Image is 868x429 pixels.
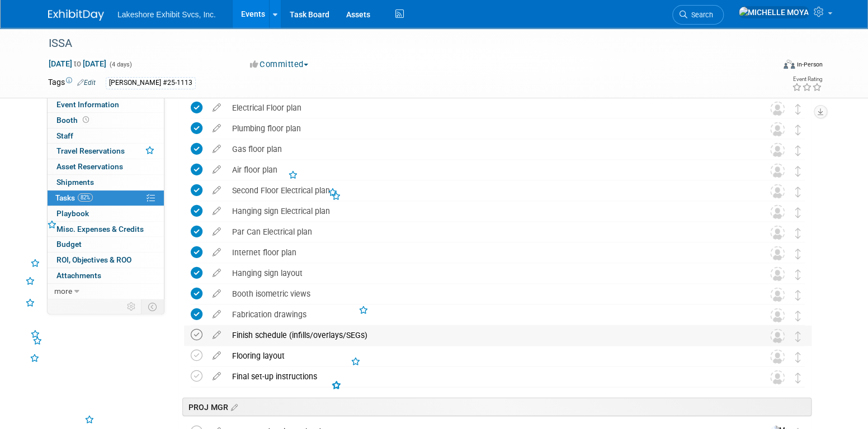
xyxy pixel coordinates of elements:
img: Unassigned [770,350,785,364]
a: ROI, Objectives & ROO [48,252,164,268]
span: [DATE] [DATE] [48,59,107,69]
div: Event Format [707,58,823,75]
i: Move task [795,331,801,342]
img: Unassigned [770,184,785,199]
div: Event Rating [792,77,822,82]
i: Move task [795,207,801,218]
span: ROI, Objectives & ROO [56,255,131,264]
a: Staff [48,128,164,144]
div: PROJ MGR [182,398,812,416]
a: edit [207,144,227,154]
img: Format-Inperson.png [784,60,795,69]
a: Attachments [48,268,164,283]
td: Personalize Event Tab Strip [122,299,141,314]
a: Event Information [48,97,164,112]
span: Travel Reservations [56,146,125,155]
i: Move task [795,290,801,301]
div: Finish schedule (infills/overlays/SEGs) [227,326,748,345]
div: Final set-up instructions [227,367,748,386]
a: edit [207,289,227,299]
div: Gas floor plan [227,140,748,159]
span: Staff [56,131,73,140]
i: Move task [795,228,801,239]
img: Unassigned [770,246,785,261]
div: ISSA [45,34,757,54]
div: Electrical Floor plan [227,98,748,117]
a: Edit sections [228,401,238,412]
span: Budget [56,240,82,249]
a: edit [207,268,227,278]
div: Fabrication drawings [227,305,748,324]
span: (4 days) [108,61,132,68]
span: Lakeshore Exhibit Svcs, Inc. [117,10,216,19]
a: edit [207,227,227,237]
img: Unassigned [770,329,785,344]
a: edit [207,247,227,258]
span: Booth not reserved yet [81,116,91,124]
a: Asset Reservations [48,159,164,174]
i: Move task [795,373,801,383]
a: Misc. Expenses & Credits [48,222,164,237]
a: Tasks82% [48,190,164,206]
div: Hanging sign Electrical plan [227,202,748,221]
a: edit [207,309,227,320]
div: Second Floor Electrical plan [227,181,748,200]
a: Playbook [48,206,164,221]
a: Booth [48,113,164,128]
span: Search [687,11,713,19]
img: Unassigned [770,370,785,385]
span: Asset Reservations [56,162,123,171]
button: Committed [246,59,313,70]
span: Playbook [56,209,89,218]
a: more [48,284,164,299]
img: Unassigned [770,267,785,282]
span: Shipments [56,178,94,187]
img: MICHELLE MOYA [738,6,809,18]
i: Move task [795,269,801,280]
a: edit [207,165,227,175]
div: Plumbing floor plan [227,119,748,138]
img: Unassigned [770,288,785,302]
a: Travel Reservations [48,144,164,159]
div: Internet floor plan [227,243,748,262]
div: Hanging sign layout [227,264,748,283]
div: Par Can Electrical plan [227,222,748,241]
span: 82% [78,193,93,202]
div: Air floor plan [227,160,748,179]
i: Move task [795,104,801,115]
a: Edit [77,79,96,87]
a: edit [207,330,227,340]
span: to [72,59,83,68]
span: Event Information [56,100,119,109]
img: Unassigned [770,143,785,158]
a: Search [672,5,724,25]
i: Move task [795,249,801,259]
img: Unassigned [770,164,785,178]
img: Unassigned [770,102,785,116]
a: Shipments [48,175,164,190]
div: [PERSON_NAME] #25-1113 [106,77,196,89]
img: Unassigned [770,122,785,137]
i: Move task [795,311,801,321]
img: Unassigned [770,308,785,323]
td: Tags [48,77,96,89]
i: Move task [795,166,801,177]
a: edit [207,103,227,113]
span: Misc. Expenses & Credits [56,225,144,233]
a: edit [207,185,227,196]
i: Move task [795,125,801,135]
span: Tasks [55,193,93,202]
i: Move task [795,352,801,363]
span: Booth [56,116,91,125]
a: edit [207,351,227,361]
a: Budget [48,237,164,252]
img: Unassigned [770,226,785,240]
img: Unassigned [770,205,785,220]
a: edit [207,123,227,134]
a: edit [207,371,227,382]
div: Flooring layout [227,346,748,365]
div: Booth isometric views [227,284,748,303]
i: Move task [795,187,801,197]
div: In-Person [796,60,823,69]
span: Attachments [56,271,101,280]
